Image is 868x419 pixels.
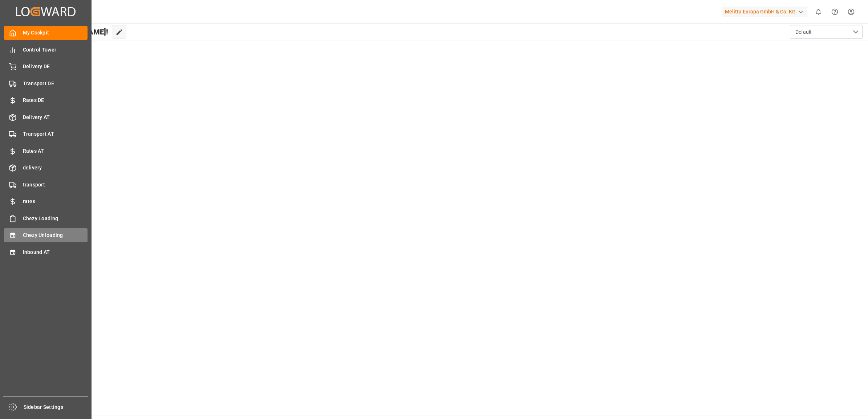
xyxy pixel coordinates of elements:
[23,181,88,189] span: transport
[23,248,88,256] span: Inbound AT
[4,42,88,57] a: Control Tower
[4,177,88,192] a: transport
[4,93,88,107] a: Rates DE
[4,127,88,141] a: Transport AT
[23,130,88,138] span: Transport AT
[4,161,88,175] a: delivery
[23,80,88,87] span: Transport DE
[23,96,88,104] span: Rates DE
[23,215,88,222] span: Chezy Loading
[4,245,88,259] a: Inbound AT
[4,76,88,90] a: Transport DE
[4,211,88,225] a: Chezy Loading
[4,26,88,40] a: My Cockpit
[23,29,88,37] span: My Cockpit
[4,144,88,158] a: Rates AT
[722,5,810,19] button: Melitta Europa GmbH & Co. KG
[4,110,88,124] a: Delivery AT
[790,25,863,39] button: open menu
[4,59,88,74] a: Delivery DE
[722,7,807,17] div: Melitta Europa GmbH & Co. KG
[4,228,88,242] a: Chezy Unloading
[24,403,89,411] span: Sidebar Settings
[23,147,88,155] span: Rates AT
[23,164,88,172] span: delivery
[23,114,88,121] span: Delivery AT
[827,4,843,20] button: Help Center
[4,194,88,209] a: rates
[23,231,88,239] span: Chezy Unloading
[23,198,88,205] span: rates
[23,46,88,54] span: Control Tower
[23,63,88,70] span: Delivery DE
[810,4,827,20] button: show 0 new notifications
[795,28,812,36] span: Default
